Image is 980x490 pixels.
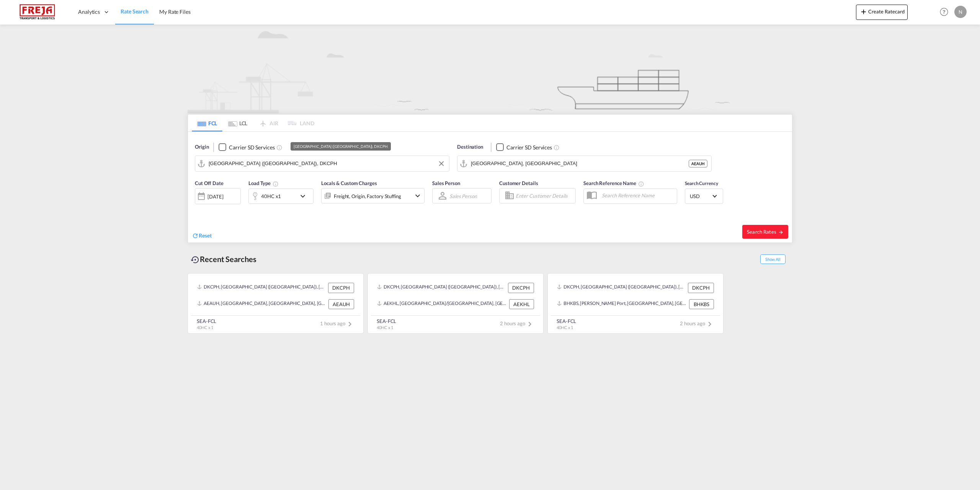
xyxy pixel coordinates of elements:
[377,318,396,324] div: SEA-FCL
[457,156,711,171] md-input-container: Abu Dhabi, AEAUH
[557,318,576,324] div: SEA-FCL
[554,144,560,151] md-icon: Unchecked: Search for CY (Container Yard) services for all selected carriers.Checked : Search for...
[496,143,552,151] md-checkbox: Checkbox No Ink
[377,299,507,309] div: AEKHL, Mina Khalifa/Abu Dhabi, United Arab Emirates, Middle East, Middle East
[192,115,222,131] md-tab-item: FCL
[188,273,364,334] recent-search-card: DKCPH, [GEOGRAPHIC_DATA] ([GEOGRAPHIC_DATA]), [GEOGRAPHIC_DATA], [GEOGRAPHIC_DATA], [GEOGRAPHIC_D...
[219,143,274,151] md-checkbox: Checkbox No Ink
[583,180,644,186] span: Search Reference Name
[938,5,951,18] span: Help
[471,158,689,169] input: Search by Port
[345,320,354,329] md-icon: icon-chevron-right
[261,191,281,202] div: 40HC x1
[506,144,552,151] div: Carrier SD Services
[207,193,223,200] div: [DATE]
[334,191,401,202] div: Freight Origin Factory Stuffing
[690,193,711,200] span: USD
[191,255,200,264] md-icon: icon-backup-restore
[367,273,544,334] recent-search-card: DKCPH, [GEOGRAPHIC_DATA] ([GEOGRAPHIC_DATA]), [GEOGRAPHIC_DATA], [GEOGRAPHIC_DATA], [GEOGRAPHIC_D...
[859,7,868,16] md-icon: icon-plus 400-fg
[525,320,534,329] md-icon: icon-chevron-right
[509,299,534,309] div: AEKHL
[689,160,707,167] div: AEAUH
[78,8,100,16] span: Analytics
[197,325,213,330] span: 40HC x 1
[689,190,719,202] md-select: Select Currency: $ USDUnited States Dollar
[413,191,422,200] md-icon: icon-chevron-down
[499,180,538,186] span: Customer Details
[121,8,149,15] span: Rate Search
[705,320,714,329] md-icon: icon-chevron-right
[197,299,327,309] div: AEAUH, Abu Dhabi, United Arab Emirates, Middle East, Middle East
[856,5,908,20] button: icon-plus 400-fgCreate Ratecard
[195,180,224,186] span: Cut Off Date
[159,8,191,15] span: My Rate Files
[197,283,326,293] div: DKCPH, Copenhagen (Kobenhavn), Denmark, Northern Europe, Europe
[248,188,314,204] div: 40HC x1icon-chevron-down
[938,5,954,19] div: Help
[229,144,274,151] div: Carrier SD Services
[432,180,460,186] span: Sales Person
[321,180,377,186] span: Locals & Custom Charges
[516,190,573,202] input: Enter Customer Details
[747,229,784,235] span: Search Rates
[557,325,573,330] span: 40HC x 1
[199,232,212,239] span: Reset
[197,318,216,324] div: SEA-FCL
[457,143,483,151] span: Destination
[188,132,792,243] div: Origin Checkbox No InkUnchecked: Search for CY (Container Yard) services for all selected carrier...
[689,299,714,309] div: BHKBS
[192,115,314,131] md-pagination-wrapper: Use the left and right arrow keys to navigate between tabs
[328,299,354,309] div: AEAUH
[547,273,724,334] recent-search-card: DKCPH, [GEOGRAPHIC_DATA] ([GEOGRAPHIC_DATA]), [GEOGRAPHIC_DATA], [GEOGRAPHIC_DATA], [GEOGRAPHIC_D...
[508,283,534,293] div: DKCPH
[436,158,447,169] button: Clear Input
[377,283,506,293] div: DKCPH, Copenhagen (Kobenhavn), Denmark, Northern Europe, Europe
[222,115,253,131] md-tab-item: LCL
[685,180,718,186] span: Search Currency
[742,225,788,239] button: Search Ratesicon-arrow-right
[954,6,967,18] div: N
[276,144,283,151] md-icon: Unchecked: Search for CY (Container Yard) services for all selected carriers.Checked : Search for...
[557,299,687,309] div: BHKBS, Khalifa Bin Salman Port, Bahrain, Middle East, Middle East
[688,283,714,293] div: DKCPH
[273,181,279,187] md-icon: Select multiple loads to view rates
[195,203,201,214] md-datepicker: Select
[294,142,388,151] div: [GEOGRAPHIC_DATA] ([GEOGRAPHIC_DATA]), DKCPH
[192,232,199,239] md-icon: icon-refresh
[638,181,644,187] md-icon: Your search will be saved by the below given name
[778,229,784,235] md-icon: icon-arrow-right
[598,190,677,201] input: Search Reference Name
[188,251,260,268] div: Recent Searches
[188,25,792,113] img: new-FCL.png
[192,232,212,240] div: icon-refreshReset
[209,158,445,169] input: Search by Port
[248,180,279,186] span: Load Type
[377,325,393,330] span: 40HC x 1
[328,283,354,293] div: DKCPH
[557,283,686,293] div: DKCPH, Copenhagen (Kobenhavn), Denmark, Northern Europe, Europe
[298,192,311,201] md-icon: icon-chevron-down
[195,143,209,151] span: Origin
[500,320,534,326] span: 2 hours ago
[680,320,714,326] span: 2 hours ago
[11,3,63,21] img: 586607c025bf11f083711d99603023e7.png
[321,188,425,203] div: Freight Origin Factory Stuffingicon-chevron-down
[195,156,449,171] md-input-container: Copenhagen (Kobenhavn), DKCPH
[320,320,354,326] span: 1 hours ago
[449,190,478,202] md-select: Sales Person
[760,254,786,264] span: Show All
[195,188,241,204] div: [DATE]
